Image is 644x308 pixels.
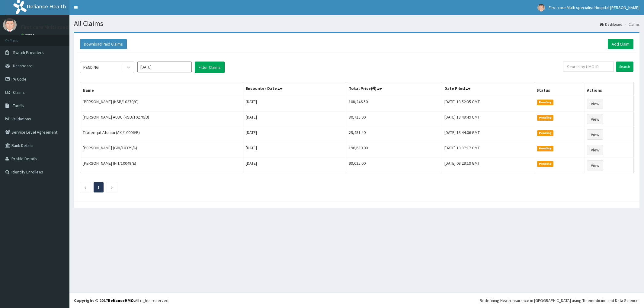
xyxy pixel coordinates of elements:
[587,99,603,109] a: View
[243,127,346,142] td: [DATE]
[243,158,346,173] td: [DATE]
[623,22,639,27] li: Claims
[585,82,633,96] th: Actions
[137,62,192,72] input: Select Month and Year
[587,145,603,155] a: View
[80,127,243,142] td: Taofeeqat Afolabi (AXI/10006/B)
[346,142,442,158] td: 196,630.00
[442,96,534,112] td: [DATE] 13:52:35 GMT
[600,22,622,27] a: Dashboard
[80,158,243,173] td: [PERSON_NAME] (NIT/10048/E)
[13,63,33,68] span: Dashboard
[74,298,135,303] strong: Copyright © 2017 .
[442,112,534,127] td: [DATE] 13:48:49 GMT
[80,82,243,96] th: Name
[346,96,442,112] td: 108,246.50
[608,39,633,49] a: Add Claim
[80,142,243,158] td: [PERSON_NAME] (GBI/10379/A)
[442,158,534,173] td: [DATE] 08:29:19 GMT
[69,293,644,308] footer: All rights reserved.
[346,82,442,96] th: Total Price(₦)
[537,130,554,136] span: Pending
[587,129,603,140] a: View
[442,127,534,142] td: [DATE] 13:44:06 GMT
[346,158,442,173] td: 99,025.00
[537,146,554,151] span: Pending
[111,185,113,190] a: Next page
[563,62,614,72] input: Search by HMO ID
[346,127,442,142] td: 29,481.40
[13,103,24,108] span: Tariffs
[83,64,99,70] div: PENDING
[442,82,534,96] th: Date Filed
[346,112,442,127] td: 80,715.00
[243,112,346,127] td: [DATE]
[3,18,17,32] img: User Image
[13,50,44,55] span: Switch Providers
[480,297,639,303] div: Redefining Heath Insurance in [GEOGRAPHIC_DATA] using Telemedicine and Data Science!
[80,39,127,49] button: Download Paid Claims
[243,96,346,112] td: [DATE]
[243,142,346,158] td: [DATE]
[537,115,554,120] span: Pending
[616,62,633,72] input: Search
[21,24,142,30] p: First care Multi specialist Hospital [PERSON_NAME]
[108,298,134,303] a: RelianceHMO
[549,5,639,10] span: First care Multi specialist Hospital [PERSON_NAME]
[537,100,554,105] span: Pending
[442,142,534,158] td: [DATE] 13:37:17 GMT
[587,160,603,170] a: View
[98,185,100,190] a: Page 1 is your current page
[537,161,554,167] span: Pending
[84,185,87,190] a: Previous page
[21,33,36,37] a: Online
[587,114,603,124] a: View
[243,82,346,96] th: Encounter Date
[80,112,243,127] td: [PERSON_NAME] AUDU (KSB/10270/B)
[74,20,639,27] h1: All Claims
[534,82,585,96] th: Status
[537,4,545,11] img: User Image
[80,96,243,112] td: [PERSON_NAME] (KSB/10270/C)
[195,62,225,73] button: Filter Claims
[13,90,25,95] span: Claims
